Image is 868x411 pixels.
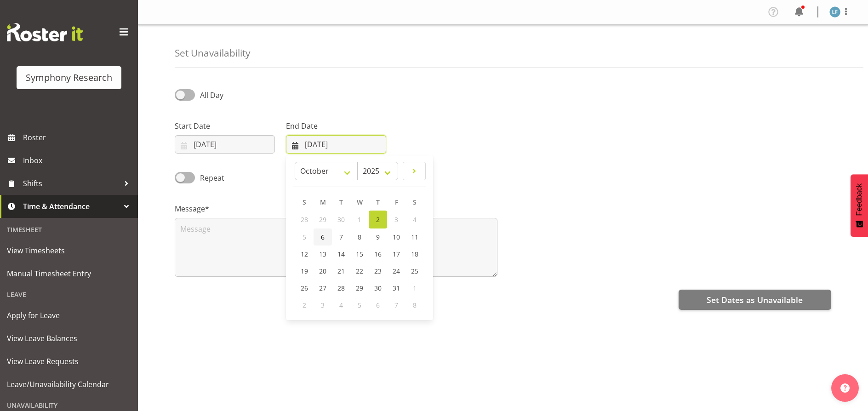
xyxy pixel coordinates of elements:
a: 12 [295,245,314,263]
span: 6 [321,233,325,241]
span: Leave/Unavailability Calendar [7,377,131,391]
button: Set Dates as Unavailable [679,290,831,310]
span: F [395,198,398,206]
a: 16 [369,245,387,263]
a: 8 [350,228,369,245]
span: W [357,198,363,206]
span: Manual Timesheet Entry [7,267,131,280]
span: All Day [200,90,223,100]
a: 29 [350,280,369,297]
span: 19 [301,267,308,275]
span: Apply for Leave [7,308,131,322]
span: 20 [319,267,326,275]
a: 27 [314,280,332,297]
a: 10 [387,228,405,245]
span: 11 [411,233,418,241]
span: 1 [358,215,361,224]
span: 23 [374,267,382,275]
button: Feedback - Show survey [851,174,868,237]
a: View Leave Requests [2,350,136,373]
span: View Timesheets [7,244,131,257]
span: 24 [393,267,400,275]
span: T [339,198,343,206]
span: 21 [337,267,345,275]
span: 8 [358,233,361,241]
a: 11 [405,228,424,245]
a: 28 [332,280,350,297]
div: Timesheet [2,220,136,239]
a: 6 [314,228,332,245]
span: 15 [356,250,363,258]
span: 4 [339,301,343,309]
span: 26 [301,284,308,292]
a: 25 [405,263,424,280]
label: Message* [175,203,497,214]
img: Rosterit website logo [7,23,83,41]
a: Manual Timesheet Entry [2,262,136,285]
span: 9 [376,233,380,241]
span: Feedback [855,183,863,216]
span: Time & Attendance [23,200,120,213]
span: 2 [376,215,380,224]
a: 19 [295,263,314,280]
span: 10 [393,233,400,241]
span: T [376,198,380,206]
label: End Date [286,120,386,131]
label: Start Date [175,120,275,131]
span: 14 [337,250,345,258]
span: M [320,198,326,206]
span: 4 [413,215,417,224]
span: 5 [358,301,361,309]
a: 9 [369,228,387,245]
span: 7 [339,233,343,241]
span: 12 [301,250,308,258]
img: help-xxl-2.png [840,383,850,393]
span: 6 [376,301,380,309]
a: View Leave Balances [2,327,136,350]
span: 18 [411,250,418,258]
span: 2 [303,301,306,309]
a: 30 [369,280,387,297]
h4: Set Unavailability [175,48,250,58]
a: 31 [387,280,405,297]
a: 15 [350,245,369,263]
span: 30 [337,215,345,224]
a: 7 [332,228,350,245]
a: 14 [332,245,350,263]
span: Set Dates as Unavailable [707,294,803,306]
span: 29 [319,215,326,224]
div: Leave [2,285,136,304]
a: 22 [350,263,369,280]
span: Inbox [23,154,133,167]
span: 1 [413,284,417,292]
span: 3 [394,215,398,224]
a: 26 [295,280,314,297]
a: 20 [314,263,332,280]
span: 3 [321,301,325,309]
span: Shifts [23,177,120,190]
span: Roster [23,131,133,144]
span: 17 [393,250,400,258]
input: Click to select... [175,135,275,154]
span: View Leave Requests [7,354,131,368]
a: 21 [332,263,350,280]
span: 27 [319,284,326,292]
a: 24 [387,263,405,280]
span: 28 [301,215,308,224]
a: 18 [405,245,424,263]
span: 16 [374,250,382,258]
a: View Timesheets [2,239,136,262]
span: 8 [413,301,417,309]
span: Repeat [195,172,224,183]
span: 29 [356,284,363,292]
a: Leave/Unavailability Calendar [2,373,136,396]
span: S [303,198,306,206]
span: 30 [374,284,382,292]
span: 22 [356,267,363,275]
span: 25 [411,267,418,275]
a: 13 [314,245,332,263]
a: 17 [387,245,405,263]
span: 13 [319,250,326,258]
span: View Leave Balances [7,331,131,345]
span: 28 [337,284,345,292]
